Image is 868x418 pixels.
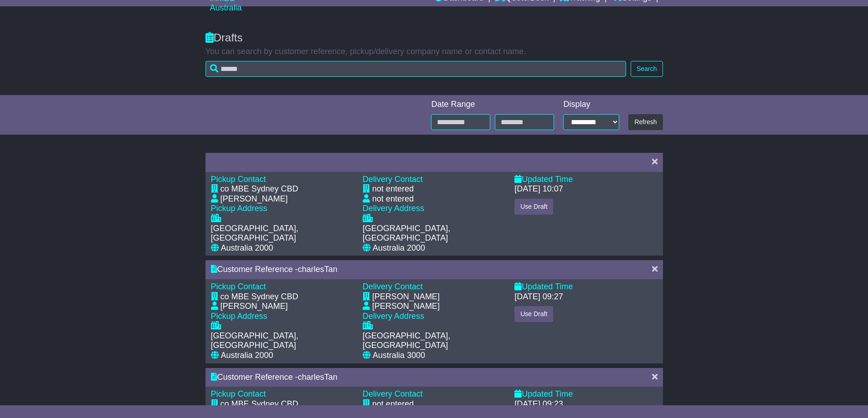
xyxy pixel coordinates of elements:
[514,389,657,399] div: Updated Time
[514,292,563,302] div: [DATE] 09:27
[631,61,663,77] button: Search
[211,175,266,184] span: Pickup Contact
[373,243,425,253] div: Australia 2000
[221,399,298,409] div: co MBE Sydney CBD
[221,243,273,253] div: Australia 2000
[628,114,663,130] button: Refresh
[363,312,424,321] span: Delivery Address
[563,100,619,110] div: Display
[363,204,424,213] span: Delivery Address
[514,282,657,292] div: Updated Time
[211,331,354,351] div: [GEOGRAPHIC_DATA], [GEOGRAPHIC_DATA]
[211,282,266,291] span: Pickup Contact
[514,399,563,409] div: [DATE] 09:23
[221,302,288,312] div: [PERSON_NAME]
[363,175,423,184] span: Delivery Contact
[373,351,425,361] div: Australia 3000
[211,389,266,398] span: Pickup Contact
[363,389,423,398] span: Delivery Contact
[211,312,267,321] span: Pickup Address
[211,265,643,275] div: Customer Reference -
[205,47,663,57] p: You can search by customer reference, pickup/delivery company name or contact name.
[372,302,440,312] div: [PERSON_NAME]
[363,224,505,243] div: [GEOGRAPHIC_DATA], [GEOGRAPHIC_DATA]
[514,199,553,215] button: Use Draft
[372,194,414,204] div: not entered
[205,31,663,45] div: Drafts
[221,184,298,194] div: co MBE Sydney CBD
[221,194,288,204] div: [PERSON_NAME]
[221,351,273,361] div: Australia 2000
[211,373,643,383] div: Customer Reference -
[372,399,414,409] div: not entered
[372,184,414,194] div: not entered
[211,224,354,243] div: [GEOGRAPHIC_DATA], [GEOGRAPHIC_DATA]
[514,306,553,322] button: Use Draft
[298,373,338,382] span: charlesTan
[221,292,298,302] div: co MBE Sydney CBD
[514,175,657,185] div: Updated Time
[514,184,563,194] div: [DATE] 10:07
[372,292,440,302] div: [PERSON_NAME]
[363,282,423,291] span: Delivery Contact
[211,204,267,213] span: Pickup Address
[363,331,505,351] div: [GEOGRAPHIC_DATA], [GEOGRAPHIC_DATA]
[298,265,338,274] span: charlesTan
[431,100,554,110] div: Date Range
